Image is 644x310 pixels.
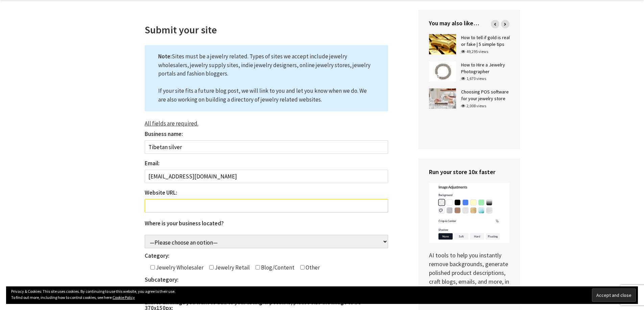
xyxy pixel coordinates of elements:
p: Sites must be a jewelry related. Types of sites we accept include jewelry wholesalers, jewelry su... [145,45,388,111]
span: Other [305,264,320,271]
a: How to tell if gold is real or fake | 5 simple tips [461,34,510,47]
u: All fields are required. [145,120,198,127]
b: Business name: [145,130,183,138]
strong: Note: [158,53,172,60]
a: Choosing POS software for your jewelry store [461,89,509,102]
span: Jewelry Retail [214,264,250,271]
span: Jewelry Wholesaler [155,264,204,271]
input: Email: [145,170,388,183]
a: How to Hire a Jewelry Photographer [461,62,505,75]
b: Website URL: [145,189,177,196]
b: Where is your business located? [145,220,224,227]
h4: You may also like… [429,19,509,27]
div: 49,295 views [461,49,488,55]
h4: Run your store 10x faster [429,168,509,176]
h1: Submit your site [145,24,388,36]
div: 2,008 views [461,103,486,109]
div: 1,670 views [461,76,486,82]
input: Business name: [145,140,388,154]
a: Cookie Policy [113,295,135,300]
b: Category: [145,252,169,259]
p: AI tools to help you instantly remove backgrounds, generate polished product descriptions, craft ... [429,183,509,303]
span: Blog/Content [260,264,294,271]
input: Accept and close [592,288,636,302]
b: Email: [145,160,160,167]
b: Subcategory: [145,276,178,283]
div: Privacy & Cookies: This site uses cookies. By continuing to use this website, you agree to their ... [6,286,638,304]
input: Website URL: [145,199,388,213]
